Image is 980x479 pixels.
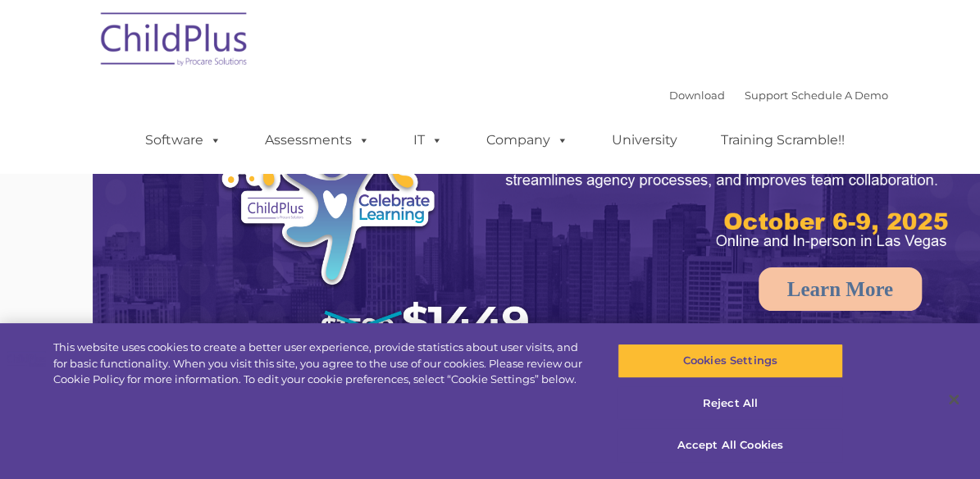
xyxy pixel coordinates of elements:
[618,344,843,378] button: Cookies Settings
[618,386,843,421] button: Reject All
[745,89,788,102] a: Support
[618,428,843,463] button: Accept All Cookies
[936,381,972,417] button: Close
[248,124,386,157] a: Assessments
[791,89,888,102] a: Schedule A Demo
[129,124,238,157] a: Software
[669,89,725,102] a: Download
[397,124,459,157] a: IT
[669,89,888,102] font: |
[470,124,585,157] a: Company
[759,267,922,311] a: Learn More
[595,124,694,157] a: University
[93,1,257,83] img: ChildPlus by Procare Solutions
[53,340,588,388] div: This website uses cookies to create a better user experience, provide statistics about user visit...
[704,124,861,157] a: Training Scramble!!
